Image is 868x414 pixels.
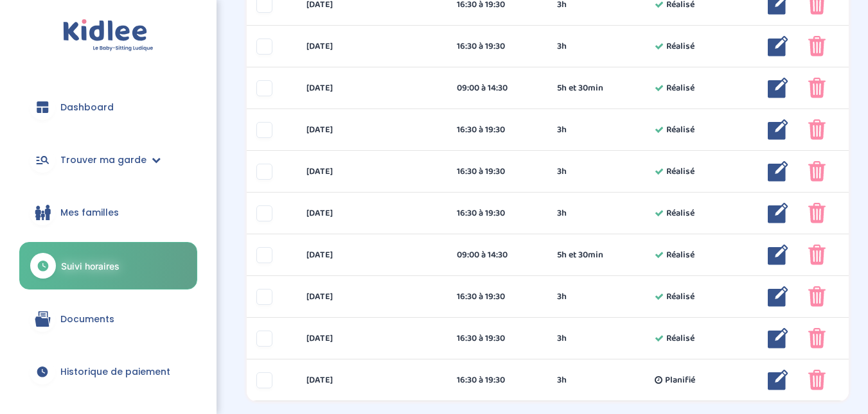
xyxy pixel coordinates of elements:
span: Réalisé [666,207,695,220]
div: 16:30 à 19:30 [457,332,538,345]
div: [DATE] [297,332,447,345]
div: [DATE] [297,40,447,53]
div: [DATE] [297,82,447,95]
img: poubelle_rose.png [808,328,826,349]
div: 16:30 à 19:30 [457,207,538,220]
span: 3h [557,165,567,178]
img: modifier_bleu.png [768,245,788,265]
span: Réalisé [666,123,695,137]
span: 5h et 30min [557,82,603,95]
span: Réalisé [666,82,695,95]
span: Réalisé [666,290,695,304]
div: 16:30 à 19:30 [457,290,538,304]
span: Trouver ma garde [60,153,146,167]
img: poubelle_rose.png [808,203,826,223]
div: 16:30 à 19:30 [457,123,538,137]
span: Réalisé [666,165,695,178]
img: modifier_bleu.png [768,370,788,390]
span: 3h [557,332,567,345]
div: 16:30 à 19:30 [457,40,538,53]
span: 5h et 30min [557,248,603,262]
span: 3h [557,40,567,53]
span: 3h [557,290,567,304]
div: 16:30 à 19:30 [457,165,538,178]
img: logo.svg [63,19,154,52]
img: poubelle_rose.png [808,286,826,307]
span: 3h [557,207,567,220]
img: modifier_bleu.png [768,328,788,349]
img: poubelle_rose.png [808,245,826,265]
div: 09:00 à 14:30 [457,82,538,95]
a: Trouver ma garde [19,137,197,183]
img: modifier_bleu.png [768,78,788,98]
span: 3h [557,123,567,137]
span: Réalisé [666,332,695,345]
span: Planifié [665,374,695,387]
span: Mes familles [60,206,119,220]
img: poubelle_rose.png [808,78,826,98]
div: [DATE] [297,374,447,387]
span: 3h [557,374,567,387]
span: Documents [60,313,114,326]
img: poubelle_rose.png [808,370,826,390]
img: poubelle_rose.png [808,161,826,182]
img: poubelle_rose.png [808,36,826,56]
span: Historique de paiement [60,365,170,379]
span: Suivi horaires [61,259,120,273]
div: [DATE] [297,290,447,304]
div: [DATE] [297,123,447,137]
div: [DATE] [297,248,447,262]
img: modifier_bleu.png [768,203,788,223]
div: 09:00 à 14:30 [457,248,538,262]
img: modifier_bleu.png [768,36,788,56]
span: Dashboard [60,101,114,114]
a: Mes familles [19,189,197,236]
a: Documents [19,296,197,342]
div: [DATE] [297,207,447,220]
img: poubelle_rose.png [808,119,826,140]
a: Dashboard [19,84,197,130]
img: modifier_bleu.png [768,286,788,307]
div: [DATE] [297,165,447,178]
div: 16:30 à 19:30 [457,374,538,387]
img: modifier_bleu.png [768,161,788,182]
a: Historique de paiement [19,349,197,395]
a: Suivi horaires [19,242,197,289]
span: Réalisé [666,40,695,53]
span: Réalisé [666,248,695,262]
img: modifier_bleu.png [768,119,788,140]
